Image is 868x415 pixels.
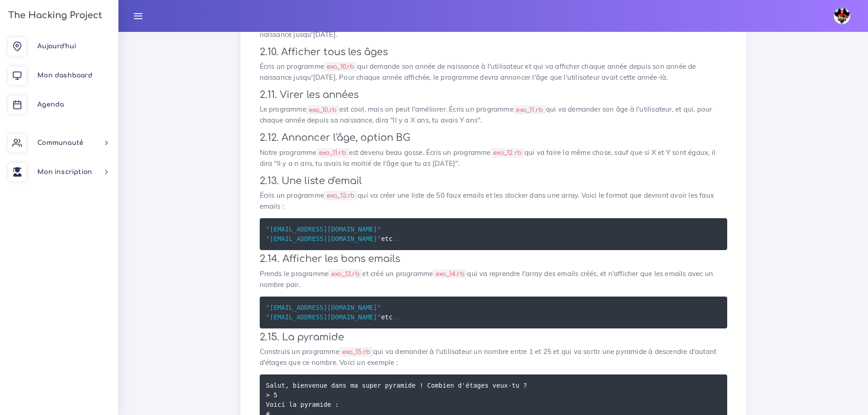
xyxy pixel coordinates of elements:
p: Notre programme est devenu beau gosse. Écris un programme qui va faire la même chose, sauf que si... [260,147,727,169]
span: . [396,313,400,321]
code: exo_12.rb [491,148,524,158]
code: exo_13.rb [329,269,362,279]
span: . [393,313,396,321]
h3: 2.12. Annoncer l'âge, option BG [260,132,727,143]
code: exo_15.rb [339,347,373,357]
code: exo_10.rb [324,62,357,72]
code: etc [266,302,403,322]
span: "[EMAIL_ADDRESS][DOMAIN_NAME]" [266,313,381,321]
code: exo_11.rb [514,105,546,115]
span: . [396,235,400,242]
p: Prends le programme et créé un programme qui va reprendre l'array des emails créés, et n'afficher... [260,268,727,290]
h3: 2.10. Afficher tous les âges [260,46,727,58]
img: avatar [834,8,850,24]
code: exo_14.rb [433,269,467,279]
h3: 2.14. Afficher les bons emails [260,253,727,265]
p: Construis un programme qui va demander à l'utilisateur un nombre entre 1 et 25 et qui va sortir u... [260,346,727,368]
span: Agenda [37,101,64,108]
span: "[EMAIL_ADDRESS][DOMAIN_NAME]" [266,235,381,242]
span: Mon inscription [37,169,92,175]
span: Mon dashboard [37,72,92,79]
span: "[EMAIL_ADDRESS][DOMAIN_NAME]" [266,304,381,311]
p: Écris un programme qui va créer une liste de 50 faux emails et les stocker dans une array. Voici ... [260,190,727,212]
code: exo_11.rb [317,148,349,158]
h3: 2.11. Virer les années [260,89,727,101]
h3: 2.15. La pyramide [260,332,727,343]
p: Écris un programme qui demande son année de naissance à l'utilisateur et qui va afficher chaque a... [260,61,727,83]
h3: The Hacking Project [5,10,102,20]
span: Aujourd'hui [37,43,76,50]
span: . [393,235,396,242]
span: "[EMAIL_ADDRESS][DOMAIN_NAME]" [266,225,381,233]
h3: 2.13. Une liste d'email [260,175,727,187]
code: exo_10.rb [306,105,339,115]
span: Communauté [37,139,83,146]
p: Le programme est cool, mais on peut l'améliorer. Écris un programme qui va demander son âge à l'u... [260,104,727,126]
code: exo_13.rb [324,191,358,200]
code: etc [266,224,403,244]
